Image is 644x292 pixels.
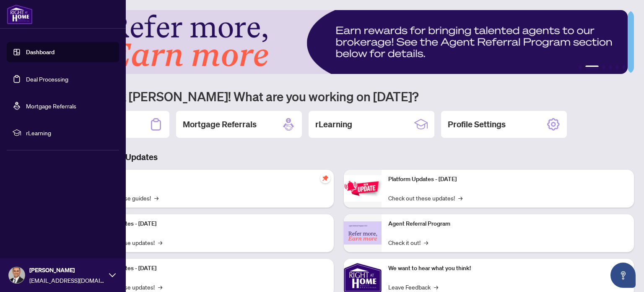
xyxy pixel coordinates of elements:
[434,282,438,292] span: →
[315,118,352,130] h2: rLearning
[88,175,327,184] p: Self-Help
[344,175,382,202] img: Platform Updates - June 23, 2025
[344,221,382,245] img: Agent Referral Program
[9,267,25,283] img: Profile Icon
[88,264,327,273] p: Platform Updates - [DATE]
[622,66,626,69] button: 6
[388,193,462,203] a: Check out these updates!→
[458,193,462,203] span: →
[26,48,55,56] a: Dashboard
[388,264,627,273] p: We want to hear what you think!
[585,66,599,69] button: 2
[609,66,612,69] button: 4
[579,66,582,69] button: 1
[388,175,627,184] p: Platform Updates - [DATE]
[448,118,506,130] h2: Profile Settings
[26,128,113,137] span: rLearning
[158,282,162,292] span: →
[88,219,327,229] p: Platform Updates - [DATE]
[158,238,162,247] span: →
[26,102,76,110] a: Mortgage Referrals
[44,88,634,104] h1: Welcome back [PERSON_NAME]! What are you working on [DATE]?
[44,151,634,163] h3: Brokerage & Industry Updates
[44,10,628,74] img: Slide 1
[29,266,105,275] span: [PERSON_NAME]
[7,4,33,24] img: logo
[610,263,636,288] button: Open asap
[154,193,158,203] span: →
[320,173,330,183] span: pushpin
[183,118,257,130] h2: Mortgage Referrals
[388,238,428,247] a: Check it out!→
[424,238,428,247] span: →
[388,219,627,229] p: Agent Referral Program
[29,276,105,285] span: [EMAIL_ADDRESS][DOMAIN_NAME]
[602,66,605,69] button: 3
[615,66,619,69] button: 5
[26,75,68,83] a: Deal Processing
[388,282,438,292] a: Leave Feedback→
